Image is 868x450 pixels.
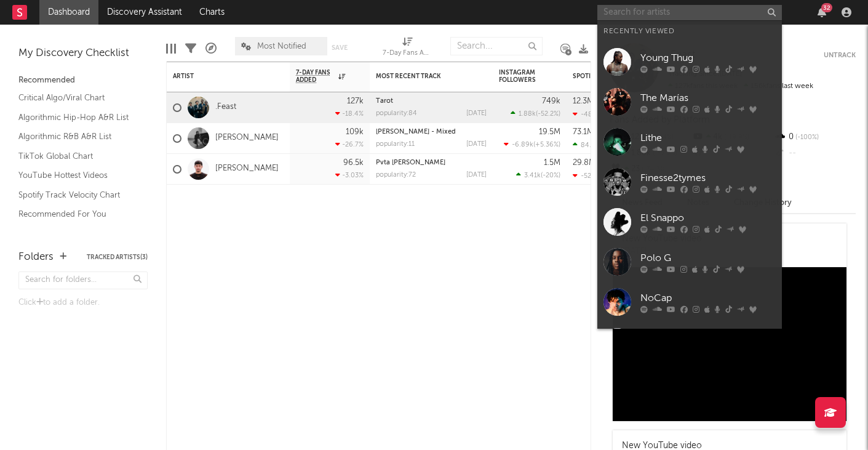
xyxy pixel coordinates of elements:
div: The Marías [640,90,776,105]
div: 7-Day Fans Added (7-Day Fans Added) [383,31,432,66]
a: Spotify Track Velocity Chart [18,188,135,202]
div: Finesse2tymes [640,171,776,185]
div: 96.5k [343,159,364,167]
div: -26.7 % [335,140,364,148]
input: Search... [450,37,543,55]
a: Young Thug [597,42,782,82]
a: TikTok Global Chart [18,150,135,163]
a: [PERSON_NAME] - Mixed [376,129,456,135]
div: 749k [542,97,560,105]
div: 1.5M [544,159,560,167]
a: Algorithmic Hip-Hop A&R List [18,111,135,124]
div: Filters [185,31,196,66]
div: -488k [573,110,600,118]
div: [DATE] [466,141,487,148]
span: -52.2 % [538,111,559,118]
a: El Snappo [597,202,782,242]
button: 32 [818,7,826,17]
a: Algorithmic R&B A&R List [18,130,135,143]
div: Recommended [18,73,148,88]
span: 1.88k [519,111,536,118]
div: Pvta Luna [376,159,487,166]
div: 84.3k [573,141,599,149]
div: ( ) [504,140,560,148]
div: popularity: 84 [376,110,417,117]
div: popularity: 72 [376,172,416,179]
span: 7-Day Fans Added [296,69,335,84]
div: Folders [18,250,54,265]
div: Artist [173,73,265,80]
a: Finesse2tymes [597,162,782,202]
a: .Feast [215,102,236,113]
a: Recommended For You [18,207,135,221]
div: -3.03 % [335,171,364,179]
span: 3.41k [524,172,541,179]
div: Most Recent Track [376,73,468,80]
a: YouTube Hottest Videos [18,169,135,182]
button: Untrack [824,49,856,62]
div: Edit Columns [166,31,176,66]
div: 19.5M [539,128,560,136]
a: Pvta [PERSON_NAME] [376,159,445,166]
a: Critical Algo/Viral Chart [18,91,135,105]
div: Young Thug [640,50,776,65]
div: [DATE] [466,110,487,117]
a: [PERSON_NAME] [597,322,782,362]
a: [PERSON_NAME] [215,133,279,143]
div: -- [774,145,856,161]
div: Tarot [376,98,487,105]
div: NoCap [640,291,776,305]
div: 12.3M [573,97,594,105]
div: 73.1M [573,128,594,136]
div: 32 [821,3,832,12]
div: 0 [774,129,856,145]
div: Click to add a folder. [18,295,148,310]
div: 7-Day Fans Added (7-Day Fans Added) [383,46,432,61]
div: Spotify Monthly Listeners [573,73,665,80]
span: -6.89k [512,142,533,148]
div: My Discovery Checklist [18,46,148,61]
span: +5.36 % [535,142,559,148]
a: Polo G [597,242,782,282]
a: The Marías [597,82,782,122]
div: -18.4 % [335,110,364,118]
input: Search for artists [597,5,782,20]
button: Tracked Artists(3) [87,254,148,260]
div: A&R Pipeline [205,31,217,66]
span: -100 % [794,134,819,141]
a: Tarot [376,98,393,105]
div: ( ) [516,171,560,179]
a: Lithe [597,122,782,162]
div: 127k [347,97,364,105]
a: [PERSON_NAME] [215,164,279,174]
div: Lithe [640,131,776,145]
div: Instagram Followers [499,69,542,84]
a: NoCap [597,282,782,322]
button: Save [332,44,348,51]
div: 109k [346,128,364,136]
div: popularity: 11 [376,141,415,148]
div: -525k [573,172,599,180]
input: Search for folders... [18,271,148,289]
span: -20 % [543,172,559,179]
div: Luther - Mixed [376,129,487,135]
div: Recently Viewed [603,24,776,39]
span: Most Notified [257,42,306,50]
div: El Snappo [640,211,776,225]
div: Polo G [640,251,776,265]
div: [DATE] [466,172,487,179]
div: ( ) [511,110,560,118]
div: 29.8M [573,159,595,167]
